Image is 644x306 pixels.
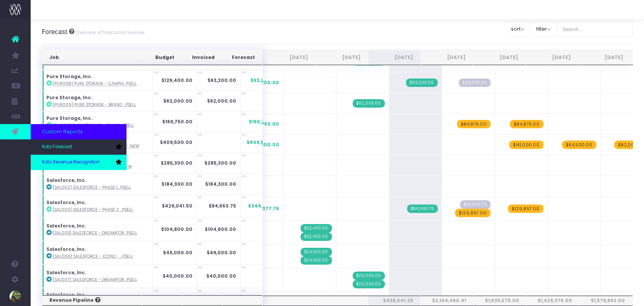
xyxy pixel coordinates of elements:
[53,254,133,259] abbr: [SAL006] Salesforce - Icons - Brand - Upsell
[301,232,332,241] span: Streamtime Invoice: 884 – [SAL005] Salesforce - Dreamforce Theme - Brand - Upsell
[161,226,192,232] strong: $104,800.00
[162,118,192,125] strong: $169,750.00
[46,291,86,298] strong: Salesforce, Inc.
[248,205,279,212] span: $344,377.75
[459,79,491,87] span: Streamtime Draft Invoice: null – Pure Storage - Campaign Lookbook
[353,280,385,288] span: Streamtime Invoice: 901 – [SAL007] Salesforce - Dreamforce Sprint - Brand - Upsell
[53,230,137,236] abbr: [SAL005] Salesforce - Dreamforce Theme - Brand - Upsell
[53,164,132,170] abbr: [SAL001] Salesforce - Phase 1 Design Sprint - Brand - New
[161,160,192,166] strong: $285,300.00
[301,224,332,232] span: Streamtime Invoice: 885 – [SAL005] Salesforce - Dreamforce Theme - Brand - Upsell
[42,50,141,65] th: Job: activate to sort column ascending
[42,218,153,241] td: :
[250,79,279,86] span: $63,200.00
[301,256,332,265] span: Streamtime Invoice: 888 – [SAL006] Salesforce - Icons - Brand - Upsell
[46,73,92,80] strong: Pure Storage, Inc.
[53,81,137,87] abbr: [PUR008] Pure Storage - Campaign Lookbook - Campaign - Upsell
[206,273,236,279] strong: $40,000.00
[249,121,279,128] span: $169,750.00
[249,118,279,125] span: $169,750.00
[162,203,192,209] strong: $429,041.50
[315,50,368,65] th: Jul 25: activate to sort column ascending
[53,277,137,283] abbr: [SAL007] Salesforce - Dreamforce Sprint - Brand - Upsell
[163,273,192,279] strong: $40,000.00
[53,185,131,190] abbr: [SAL002] Salesforce - Phase 1.5 Pressure Test - Brand - Upsell
[182,50,222,65] th: Invoiced
[46,269,86,276] strong: Salesforce, Inc.
[53,143,139,149] abbr: [REN001] Renew Home - Rebrand - Brand - New
[368,50,421,65] th: Aug 25: activate to sort column ascending
[205,226,236,232] strong: $104,800.00
[42,173,153,194] td: :
[562,141,596,149] span: wayahead Revenue Forecast Item
[161,77,192,83] strong: $126,400.00
[42,91,153,111] td: :
[579,296,632,306] th: $1,578,893.00
[31,155,127,170] a: Koto Revenue Recognition
[578,50,631,65] th: Dec 25: activate to sort column ascending
[53,123,134,128] abbr: [PUR010] Pure Storage - Brand Extension 5 - Brand - Upsell
[53,102,136,108] abbr: [PUR009] Pure Storage - Brand Extension 4 - Brand - Upsell
[204,160,236,166] strong: $285,300.00
[526,296,579,306] th: $1,429,376.00
[460,200,491,209] span: Streamtime Draft Invoice: 915 – [SAL003] Salesforce - Phase 2 Design - Brand - Upsell
[46,246,86,252] strong: Salesforce, Inc.
[353,272,385,280] span: Streamtime Invoice: 902 – [SAL007] Salesforce - Dreamforce Sprint - Brand - Upsell
[46,177,86,183] strong: Salesforce, Inc.
[508,205,544,213] span: wayahead Revenue Forecast Item
[530,21,557,37] button: filter
[222,50,262,65] th: Forecast
[141,50,182,65] th: Budget
[407,205,438,213] span: Streamtime Invoice: 914 – [SAL003] Salesforce - Phase 2 Design - Brand - Upsell
[505,21,531,37] button: sort
[473,50,526,65] th: Oct 25: activate to sort column ascending
[510,120,544,128] span: wayahead Revenue Forecast Item
[42,295,142,305] th: Revenue Pipeline
[31,139,127,155] a: Koto Forecast
[42,70,153,90] td: :
[263,50,315,65] th: Jun 25: activate to sort column ascending
[421,296,473,306] th: $2,104,460.41
[246,141,279,148] span: $409,500.00
[42,111,153,132] td: :
[353,99,385,108] span: Streamtime Invoice: 904 – Pure Storage - Brand Extension 4
[248,203,279,209] span: $344,377.75
[10,291,21,302] img: images/default_profile_image.png
[42,144,72,151] span: Koto Forecast
[473,296,526,306] th: $1,635,578.00
[557,21,633,37] input: Search...
[42,241,153,265] td: :
[301,248,332,256] span: Streamtime Invoice: 900 – [SAL006] Salesforce - Icons - Brand - Upsell
[406,79,438,87] span: Streamtime Invoice: 910 – Pure Storage - Campaign Lookbook
[368,296,421,306] th: $438,041.25
[46,223,86,229] strong: Salesforce, Inc.
[163,249,192,256] strong: $49,000.00
[42,128,83,136] span: Custom Reports
[42,265,153,288] td: :
[207,77,236,83] strong: $63,200.00
[209,203,236,209] strong: $84,663.75
[53,207,133,213] abbr: [SAL003] Salesforce - Phase 2 Design - Brand - Upsell
[42,159,100,166] span: Koto Revenue Recognition
[509,141,544,149] span: wayahead Revenue Forecast Item
[526,50,578,65] th: Nov 25: activate to sort column ascending
[46,94,92,101] strong: Pure Storage, Inc.
[160,139,192,146] strong: $409,500.00
[421,50,473,65] th: Sep 25: activate to sort column ascending
[207,249,236,256] strong: $49,000.00
[42,28,67,36] span: Forecast
[46,115,92,121] strong: Pure Storage, Inc.
[250,77,279,84] span: $63,200.00
[74,28,145,36] small: Overview of forecasted revenue
[161,181,192,187] strong: $184,300.00
[457,120,491,128] span: wayahead Revenue Forecast Item
[246,139,279,146] span: $409,500.00
[163,98,192,104] strong: $62,000.00
[46,199,86,206] strong: Salesforce, Inc.
[455,209,491,217] span: wayahead Revenue Forecast Item
[42,195,153,218] td: :
[205,181,236,187] strong: $184,300.00
[207,98,236,104] strong: $62,000.00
